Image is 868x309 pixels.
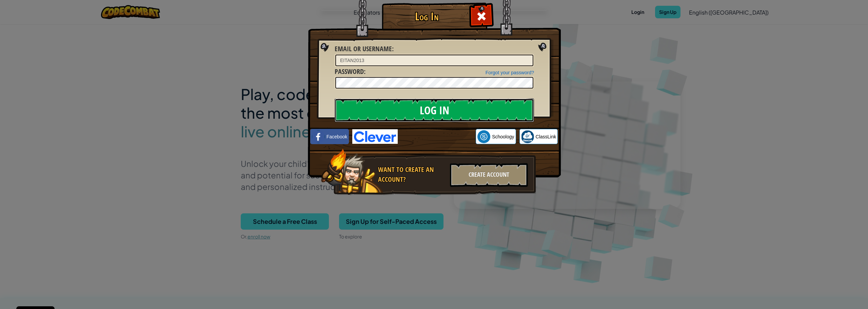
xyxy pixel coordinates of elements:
[521,130,534,143] img: classlink-logo-small.png
[327,133,347,140] span: Facebook
[450,163,528,187] div: Create Account
[383,11,470,22] h1: Log In
[477,130,490,143] img: schoology.png
[335,67,366,77] label: :
[352,129,398,144] img: clever-logo-blue.png
[335,44,394,54] label: :
[335,44,392,53] span: Email or Username
[335,67,364,76] span: Password
[335,98,534,122] input: Log In
[486,70,534,75] a: Forgot your password?
[492,133,514,140] span: Schoology
[536,133,556,140] span: ClassLink
[398,129,476,144] iframe: כפתור לכניסה באמצעות חשבון Google
[312,130,325,143] img: facebook_small.png
[378,165,446,184] div: Want to create an account?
